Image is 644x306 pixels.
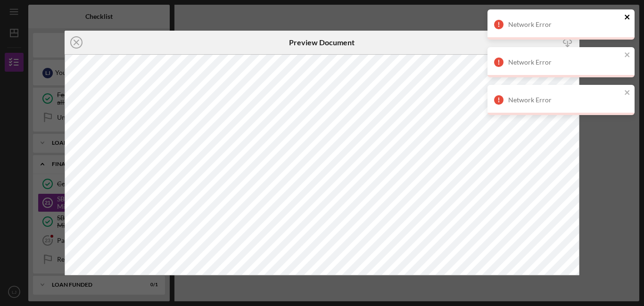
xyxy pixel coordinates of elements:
div: Network Error [508,58,621,66]
button: close [624,51,631,60]
div: Network Error [508,21,621,28]
button: close [624,89,631,98]
div: Network Error [508,96,621,104]
h6: Preview Document [289,38,355,47]
button: close [624,13,631,22]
